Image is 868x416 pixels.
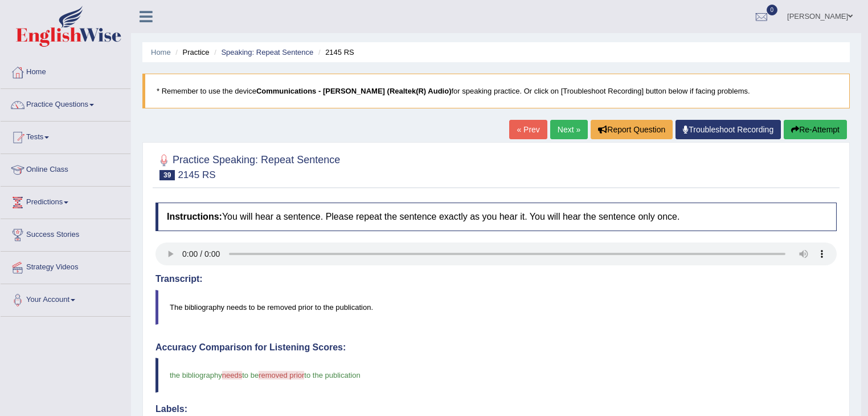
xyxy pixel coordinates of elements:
a: Practice Questions [1,89,130,118]
b: Communications - [PERSON_NAME] (Realtek(R) Audio) [256,87,452,95]
span: to be [242,371,259,379]
h4: Transcript: [155,274,837,284]
a: Next » [550,120,588,139]
a: Tests [1,122,130,150]
li: Practice [173,47,209,58]
a: Home [1,56,130,85]
button: Report Question [591,120,673,139]
span: needs [222,371,242,379]
blockquote: * Remember to use the device for speaking practice. Or click on [Troubleshoot Recording] button b... [142,74,850,108]
h4: Labels: [155,404,837,414]
span: the bibliography [170,371,222,379]
button: Re-Attempt [784,120,847,139]
a: Home [151,48,171,56]
span: 0 [767,5,778,15]
h4: Accuracy Comparison for Listening Scores: [155,342,837,353]
span: removed prior [259,371,304,379]
a: Strategy Videos [1,252,130,280]
blockquote: The bibliography needs to be removed prior to the publication. [155,290,837,325]
span: to the publication [304,371,360,379]
a: « Prev [509,120,547,139]
li: 2145 RS [316,47,354,58]
small: 2145 RS [178,169,215,180]
a: Success Stories [1,219,130,248]
b: Instructions: [167,212,222,221]
h2: Practice Speaking: Repeat Sentence [155,152,340,180]
a: Troubleshoot Recording [675,120,781,139]
a: Speaking: Repeat Sentence [221,48,313,56]
a: Your Account [1,284,130,313]
span: 39 [159,170,175,180]
a: Online Class [1,154,130,183]
h4: You will hear a sentence. Please repeat the sentence exactly as you hear it. You will hear the se... [155,203,837,231]
a: Predictions [1,187,130,215]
